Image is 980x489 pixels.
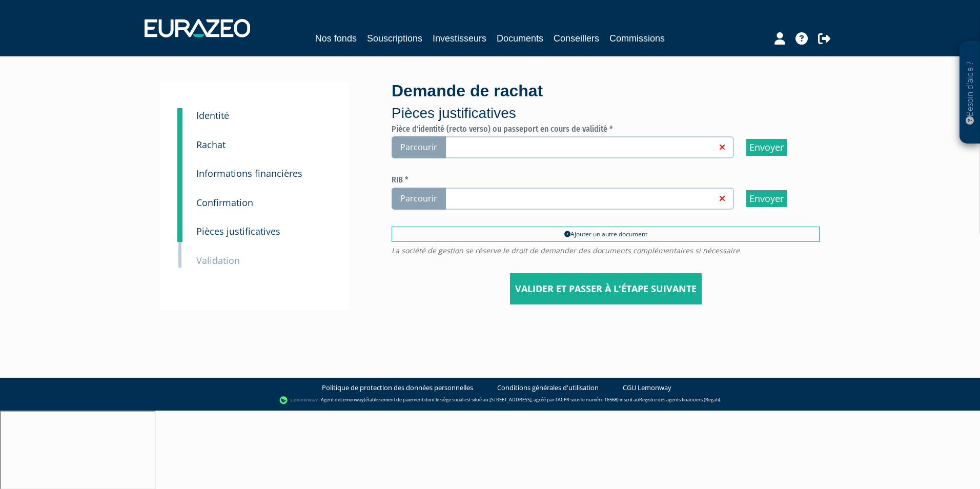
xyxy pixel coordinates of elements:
a: Commissions [609,31,665,46]
input: Envoyer [746,139,787,156]
a: 2 [177,124,182,155]
p: Besoin d'aide ? [964,47,976,139]
a: Politique de protection des données personnelles [322,383,473,393]
a: Lemonway [340,396,364,403]
small: Identité [196,109,229,121]
small: Pièces justificatives [196,225,280,237]
a: CGU Lemonway [623,383,671,393]
a: Documents [497,31,543,46]
small: Rachat [196,138,226,151]
h6: RIB * [392,175,820,185]
a: 1 [177,108,182,129]
div: Demande de rachat [392,79,820,124]
span: Parcourir [392,136,446,158]
img: logo-lemonway.png [279,395,319,405]
input: Valider et passer à l'étape suivante [510,273,702,305]
p: Pièces justificatives [392,103,820,124]
small: Validation [196,254,240,267]
small: Informations financières [196,167,302,179]
a: Conseillers [554,31,599,46]
a: Investisseurs [433,31,486,46]
a: Registre des agents financiers (Regafi) [639,396,720,403]
a: 4 [177,210,182,242]
span: La société de gestion se réserve le droit de demander des documents complémentaires si nécessaire [392,247,820,254]
a: Conditions générales d'utilisation [497,383,599,393]
span: Parcourir [392,188,446,210]
a: Nos fonds [315,31,357,46]
a: Souscriptions [367,31,422,46]
div: - Agent de (établissement de paiement dont le siège social est situé au [STREET_ADDRESS], agréé p... [10,395,970,405]
input: Envoyer [746,190,787,207]
h6: Pièce d'identité (recto verso) ou passeport en cours de validité * [392,125,820,134]
img: 1732889491-logotype_eurazeo_blanc_rvb.png [145,19,250,37]
a: 3 [177,152,182,184]
small: Confirmation [196,196,253,209]
a: Ajouter un autre document [392,227,820,242]
a: 3 [177,181,182,213]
